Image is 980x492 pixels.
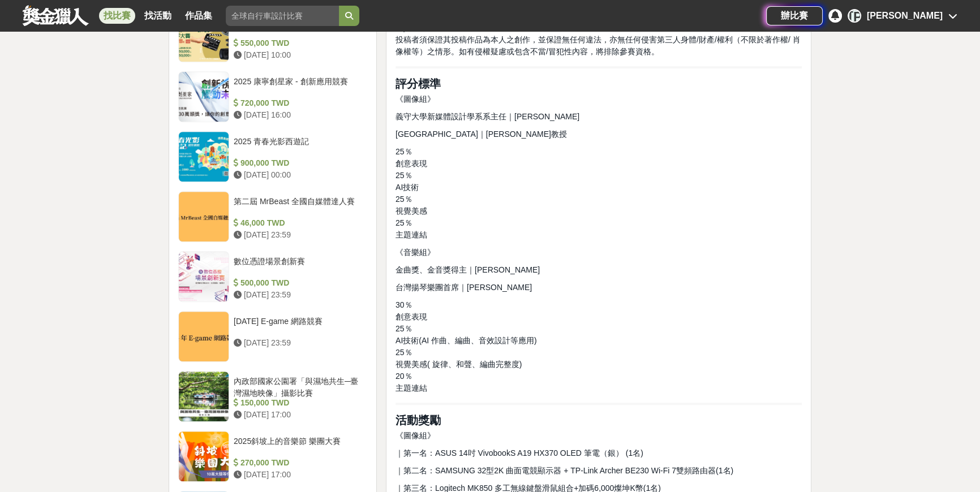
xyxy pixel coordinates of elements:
[234,256,363,277] div: 數位憑證場景創新賽
[234,97,363,109] div: 720,000 TWD
[234,196,363,217] div: 第二屆 MrBeast 全國自媒體達人賽
[848,9,861,23] div: [PERSON_NAME]
[396,183,419,192] span: AI技術
[234,229,363,241] div: [DATE] 23:59
[396,448,643,458] span: ｜第一名：ASUS 14吋 VivobookS A19 HX370 OLED 筆電（銀） (1名)
[226,6,339,26] input: 全球自行車設計比賽
[234,469,363,481] div: [DATE] 17:00
[396,206,427,215] span: 視覺美感
[234,136,363,157] div: 2025 青春光影西遊記
[396,414,441,426] strong: 活動獎勵
[396,94,435,103] span: 《圖像組》
[180,8,217,24] a: 作品集
[178,431,367,482] a: 2025斜坡上的音樂節 樂團大賽 270,000 TWD [DATE] 17:00
[396,195,412,204] span: 25％
[234,49,363,61] div: [DATE] 10:00
[396,431,435,440] span: 《圖像組》
[396,348,412,357] span: 25％
[178,11,367,62] a: 2025麥味登微電影暨短影音創作大賽 550,000 TWD [DATE] 10:00
[234,316,363,337] div: [DATE] E-game 網路競賽
[234,157,363,169] div: 900,000 TWD
[766,6,823,25] a: 辦比賽
[234,409,363,421] div: [DATE] 17:00
[396,265,540,274] span: 金曲獎、金音獎得主｜[PERSON_NAME]
[396,248,435,257] span: 《音樂組》
[396,230,427,239] span: 主題連結
[140,8,176,24] a: 找活動
[396,77,441,90] strong: 評分標準
[396,283,532,292] span: 台灣揚琴樂團首席｜[PERSON_NAME]
[396,218,412,227] span: 25％
[234,169,363,181] div: [DATE] 00:00
[396,466,733,475] span: ｜第二名：SAMSUNG 32型2K 曲面電競顯示器 + TP-Link Archer BE230 Wi-Fi 7雙頻路由器(1名)
[178,71,367,122] a: 2025 康寧創星家 - 創新應用競賽 720,000 TWD [DATE] 16:00
[234,289,363,301] div: [DATE] 23:59
[234,76,363,97] div: 2025 康寧創星家 - 創新應用競賽
[396,360,522,369] span: 視覺美感( 旋律、和聲、編曲完整度)
[396,312,427,321] span: 創意表現
[396,383,427,392] span: 主題連結
[234,217,363,229] div: 46,000 TWD
[396,35,801,56] span: 投稿者須保證其投稿作品為本人之創作，並保證無任何違法，亦無任何侵害第三人身體/財產/權利（不限於著作權/ 肖像權等）之情形。如有侵權疑慮或包含不當/冒犯性內容，將排除參賽資格。
[234,397,363,409] div: 150,000 TWD
[178,251,367,302] a: 數位憑證場景創新賽 500,000 TWD [DATE] 23:59
[396,171,412,180] span: 25％
[178,131,367,182] a: 2025 青春光影西遊記 900,000 TWD [DATE] 00:00
[396,336,537,345] span: AI技術(AI 作曲、編曲、音效設計等應用)
[396,112,579,121] span: 義守大學新媒體設計學系系主任｜[PERSON_NAME]
[396,159,427,168] span: 創意表現
[867,9,943,23] div: [PERSON_NAME]
[234,457,363,469] div: 270,000 TWD
[396,11,801,32] span: Ø 所使用的AI技術說明(AI平台/軟體生成音檔後的畫面截圖，畫面中需清楚顯示所輸入的文字提示詞與產出的音訊資訊)
[234,37,363,49] div: 550,000 TWD
[178,191,367,242] a: 第二屆 MrBeast 全國自媒體達人賽 46,000 TWD [DATE] 23:59
[178,311,367,362] a: [DATE] E-game 網路競賽 [DATE] 23:59
[234,376,363,397] div: 內政部國家公園署「與濕地共生─臺灣濕地映像」攝影比賽
[234,109,363,121] div: [DATE] 16:00
[234,277,363,289] div: 500,000 TWD
[396,324,412,333] span: 25％
[396,372,412,381] span: 20％
[396,300,412,309] span: 30％
[178,371,367,422] a: 內政部國家公園署「與濕地共生─臺灣濕地映像」攝影比賽 150,000 TWD [DATE] 17:00
[99,8,135,24] a: 找比賽
[234,337,363,349] div: [DATE] 23:59
[396,130,567,139] span: [GEOGRAPHIC_DATA]｜[PERSON_NAME]教授
[234,435,363,457] div: 2025斜坡上的音樂節 樂團大賽
[396,147,412,156] span: 25％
